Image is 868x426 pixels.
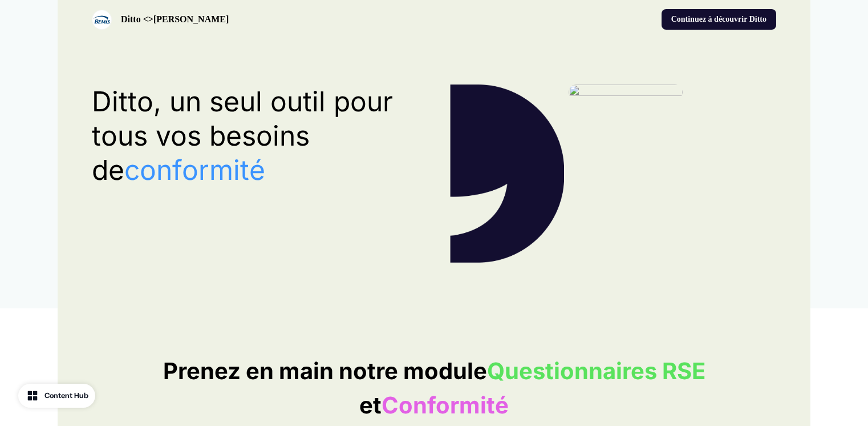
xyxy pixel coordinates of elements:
button: Content Hub [18,384,95,408]
p: Ditto, un seul outil pour tous vos besoins de [92,85,418,187]
strong: Ditto <>[PERSON_NAME] [121,14,229,24]
span: Conformité [382,391,509,419]
div: Content Hub [44,390,88,401]
button: Continuez à découvrir Ditto [662,9,776,30]
span: conformité [124,153,265,187]
span: Questionnaires RSE [487,357,705,385]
